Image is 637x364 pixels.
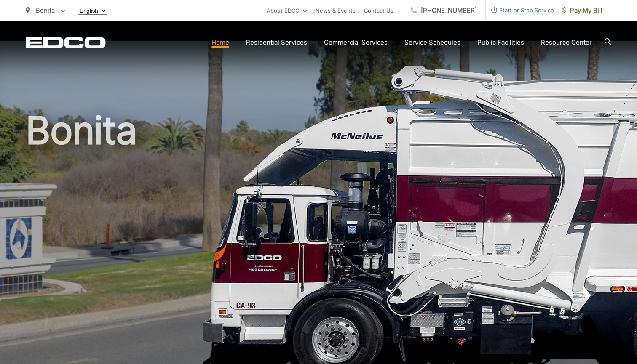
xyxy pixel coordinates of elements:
[211,37,229,48] a: Home
[541,37,592,48] a: Resource Center
[477,37,524,48] a: Public Facilities
[246,37,307,48] a: Residential Services
[562,5,602,16] span: Pay My Bill
[364,5,393,16] a: Contact Us
[78,7,107,15] select: Select a language
[404,37,460,48] a: Service Schedules
[316,5,356,16] a: News & Events
[267,5,307,16] a: About EDCO
[324,37,388,48] a: Commercial Services
[36,6,55,14] span: Bonita
[26,37,106,48] a: EDCD logo. Return to the homepage.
